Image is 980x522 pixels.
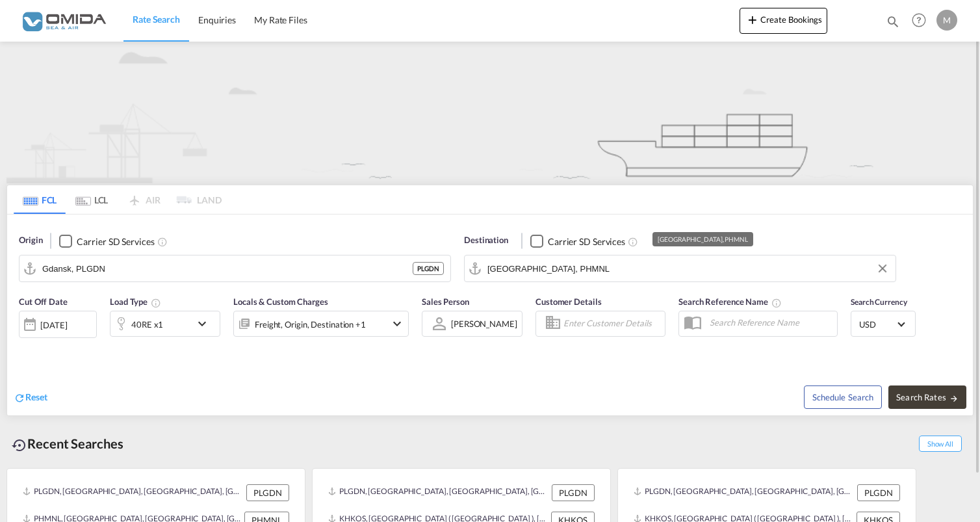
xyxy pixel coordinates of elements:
span: USD [859,319,896,330]
md-select: Select Currency: $ USDUnited States Dollar [858,315,909,333]
div: PLGDN [246,484,289,501]
div: 40RE x1 [131,315,163,333]
span: Enquiries [198,14,236,25]
img: new-FCL.png [6,42,974,183]
div: Recent Searches [6,429,129,458]
div: Help [908,9,936,33]
span: Rate Search [133,14,180,25]
md-checkbox: Checkbox No Ink [530,234,625,248]
div: PLGDN [552,484,595,501]
div: icon-refreshReset [14,391,47,405]
md-icon: icon-magnify [886,14,900,29]
md-select: Sales Person: MARCIN MĄDRY [450,314,519,333]
span: Search Reference Name [678,296,782,307]
div: M [936,10,957,31]
input: Search by Port [487,259,889,278]
div: [PERSON_NAME] [451,319,517,329]
span: Sales Person [422,296,469,307]
span: My Rate Files [254,14,307,25]
md-tab-item: LCL [66,185,118,214]
md-tab-item: FCL [14,185,66,214]
div: Carrier SD Services [77,235,154,248]
img: 459c566038e111ed959c4fc4f0a4b274.png [19,6,107,35]
div: PLGDN [857,484,900,501]
div: PLGDN, Gdansk, Poland, Eastern Europe , Europe [328,484,548,501]
md-icon: icon-arrow-right [949,394,959,403]
span: Search Rates [896,392,959,402]
input: Search Reference Name [703,313,837,332]
div: Freight Origin Destination Factory Stuffingicon-chevron-down [233,311,409,337]
span: Load Type [110,296,161,307]
span: Destination [464,234,508,247]
md-input-container: Gdansk, PLGDN [19,255,450,281]
div: PLGDN [413,262,444,275]
md-checkbox: Checkbox No Ink [59,234,154,248]
span: Reset [25,391,47,402]
button: Clear Input [873,259,892,278]
md-pagination-wrapper: Use the left and right arrow keys to navigate between tabs [14,185,222,214]
md-icon: Unchecked: Search for CY (Container Yard) services for all selected carriers.Checked : Search for... [628,237,638,247]
div: [DATE] [40,319,67,331]
md-input-container: Manila, PHMNL [465,255,896,281]
md-icon: Your search will be saved by the below given name [771,298,782,308]
span: Search Currency [851,297,907,307]
md-icon: icon-refresh [14,392,25,404]
md-icon: Unchecked: Search for CY (Container Yard) services for all selected carriers.Checked : Search for... [157,237,168,247]
button: Search Ratesicon-arrow-right [888,385,966,409]
span: Help [908,9,930,31]
button: icon-plus 400-fgCreate Bookings [740,8,827,34]
div: PLGDN, Gdansk, Poland, Eastern Europe , Europe [23,484,243,501]
md-icon: icon-chevron-down [389,316,405,332]
md-icon: icon-plus 400-fg [745,12,760,27]
md-datepicker: Select [19,337,29,354]
span: Show All [919,436,962,452]
div: [GEOGRAPHIC_DATA], PHMNL [658,232,748,246]
md-icon: Select multiple loads to view rates [151,298,161,308]
input: Search by Port [42,259,413,278]
span: Locals & Custom Charges [233,296,328,307]
div: Freight Origin Destination Factory Stuffing [255,315,366,333]
input: Enter Customer Details [563,314,661,333]
md-icon: icon-chevron-down [194,316,216,332]
md-icon: icon-backup-restore [12,437,27,453]
div: Carrier SD Services [548,235,625,248]
div: [DATE] [19,311,97,338]
span: Origin [19,234,42,247]
div: 40RE x1icon-chevron-down [110,311,220,337]
button: Note: By default Schedule search will only considerorigin ports, destination ports and cut off da... [804,385,882,409]
span: Cut Off Date [19,296,68,307]
div: PLGDN, Gdansk, Poland, Eastern Europe , Europe [634,484,854,501]
div: Origin Checkbox No InkUnchecked: Search for CY (Container Yard) services for all selected carrier... [7,215,973,415]
span: Customer Details [535,296,601,307]
div: icon-magnify [886,14,900,34]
